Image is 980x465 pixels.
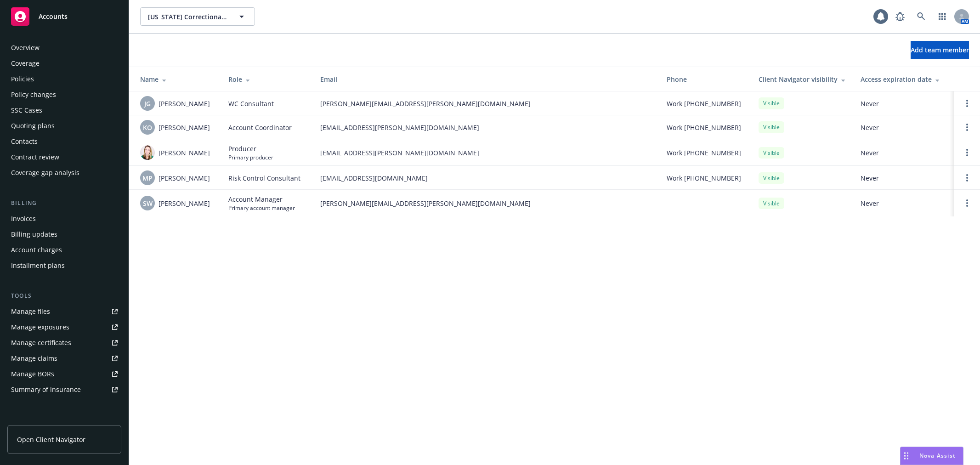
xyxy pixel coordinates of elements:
div: Visible [759,97,784,109]
a: Policies [7,72,121,86]
a: Open options [962,198,973,209]
div: Manage claims [11,351,57,366]
div: Billing [7,198,121,208]
span: Never [861,99,947,108]
div: Manage exposures [11,320,69,335]
span: Primary producer [228,153,273,161]
span: Primary account manager [228,204,295,212]
div: Access expiration date [861,74,947,84]
div: Manage certificates [11,335,71,350]
div: Visible [759,198,784,209]
div: Visible [759,172,784,184]
div: Coverage gap analysis [11,165,79,180]
div: Invoices [11,211,36,226]
a: Accounts [7,4,121,29]
a: Open options [962,172,973,183]
a: Billing updates [7,227,121,242]
div: Policies [11,72,34,86]
span: Never [861,198,947,208]
div: Email [320,74,652,84]
span: [PERSON_NAME][EMAIL_ADDRESS][PERSON_NAME][DOMAIN_NAME] [320,99,652,108]
span: Account Manager [228,194,295,204]
div: Overview [11,40,40,55]
div: SSC Cases [11,103,42,118]
div: Manage files [11,304,50,319]
a: Open options [962,122,973,133]
div: Phone [667,74,744,84]
div: Role [228,74,306,84]
a: Coverage gap analysis [7,165,121,180]
span: Never [861,123,947,132]
span: [PERSON_NAME] [159,173,210,183]
span: Risk Control Consultant [228,173,300,183]
div: Visible [759,121,784,133]
a: Policy changes [7,87,121,102]
a: Report a Bug [891,7,909,26]
span: Work [PHONE_NUMBER] [667,123,741,132]
div: Contacts [11,134,38,149]
span: [EMAIL_ADDRESS][DOMAIN_NAME] [320,173,652,183]
a: Overview [7,40,121,55]
div: Quoting plans [11,119,55,133]
span: Add team member [911,45,969,54]
span: Never [861,148,947,158]
a: Manage claims [7,351,121,366]
span: [EMAIL_ADDRESS][PERSON_NAME][DOMAIN_NAME] [320,148,652,158]
div: Tools [7,291,121,301]
a: Installment plans [7,258,121,273]
span: [PERSON_NAME] [159,123,210,132]
span: JG [144,99,151,108]
span: Producer [228,144,273,153]
div: Drag to move [901,447,912,465]
span: [US_STATE] Correctional Peace Officers Association; CCPOA [148,12,227,22]
a: Open options [962,147,973,158]
div: Visible [759,147,784,159]
div: Policy changes [11,87,56,102]
a: Manage BORs [7,367,121,381]
div: Account charges [11,243,62,257]
span: Work [PHONE_NUMBER] [667,148,741,158]
a: Contract review [7,150,121,164]
span: Never [861,173,947,183]
div: Billing updates [11,227,57,242]
a: Quoting plans [7,119,121,133]
span: [PERSON_NAME] [159,198,210,208]
div: Name [140,74,214,84]
span: Nova Assist [919,452,956,459]
img: photo [140,145,155,160]
span: Account Coordinator [228,123,292,132]
span: [EMAIL_ADDRESS][PERSON_NAME][DOMAIN_NAME] [320,123,652,132]
a: Contacts [7,134,121,149]
a: Coverage [7,56,121,71]
a: Search [912,7,930,26]
span: [PERSON_NAME] [159,148,210,158]
span: Open Client Navigator [17,435,85,444]
span: [PERSON_NAME] [159,99,210,108]
a: Account charges [7,243,121,257]
span: MP [142,173,153,183]
a: Open options [962,98,973,109]
button: Nova Assist [900,447,963,465]
div: Analytics hub [7,415,121,425]
a: Summary of insurance [7,382,121,397]
div: Client Navigator visibility [759,74,846,84]
span: [PERSON_NAME][EMAIL_ADDRESS][PERSON_NAME][DOMAIN_NAME] [320,198,652,208]
a: Manage exposures [7,320,121,335]
a: Manage certificates [7,335,121,350]
span: WC Consultant [228,99,274,108]
div: Installment plans [11,258,65,273]
a: Switch app [933,7,952,26]
div: Summary of insurance [11,382,81,397]
span: Work [PHONE_NUMBER] [667,99,741,108]
span: Work [PHONE_NUMBER] [667,173,741,183]
a: SSC Cases [7,103,121,118]
a: Manage files [7,304,121,319]
span: SW [143,198,153,208]
div: Coverage [11,56,40,71]
a: Invoices [7,211,121,226]
button: Add team member [911,41,969,59]
div: Contract review [11,150,59,164]
div: Manage BORs [11,367,54,381]
span: KO [143,123,152,132]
